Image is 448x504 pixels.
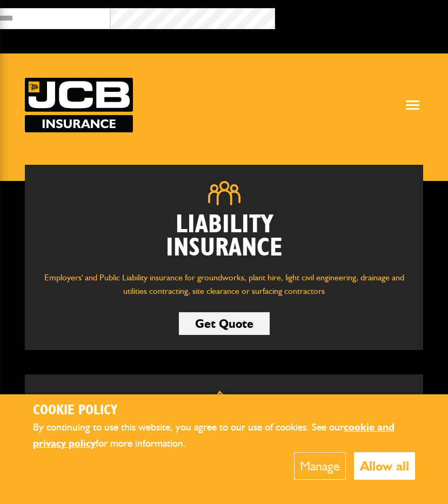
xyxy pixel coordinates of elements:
img: JCB Insurance Services logo [25,78,133,132]
h2: Cookie Policy [33,402,415,419]
a: JCB Insurance Services [25,78,133,132]
p: Employers' and Public Liability insurance for groundworks, plant hire, light civil engineering, d... [41,271,407,298]
button: Manage [294,452,346,480]
p: By continuing to use this website, you agree to our use of cookies. See our for more information. [33,419,415,452]
button: Allow all [354,452,415,480]
a: Get Quote [179,312,270,335]
h2: Liability Insurance [41,213,407,260]
button: Broker Login [275,8,440,25]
